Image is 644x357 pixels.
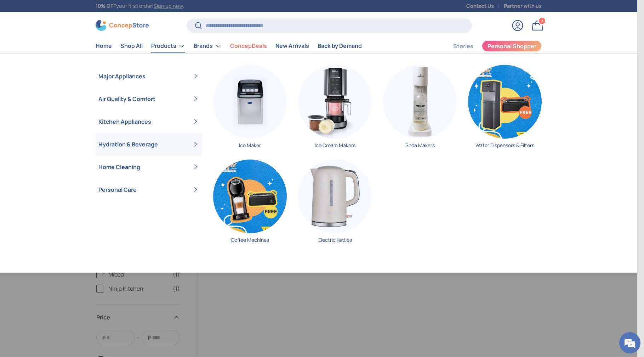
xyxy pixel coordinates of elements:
span: We are offline. Please leave us a message. [15,89,124,161]
img: ConcepStore [96,20,149,31]
a: Shop All [120,39,143,53]
a: Home [96,39,112,53]
span: 1 [541,18,543,23]
a: Back by Demand [318,39,362,53]
span: Personal Shopper [488,43,536,49]
a: Stories [453,39,473,53]
nav: Secondary [436,39,542,53]
nav: Primary [96,39,362,53]
div: Minimize live chat window [116,4,133,21]
textarea: Type your message and click 'Submit' [4,194,135,218]
a: New Arrivals [275,39,309,53]
summary: Brands [189,39,226,53]
summary: Products [147,39,189,53]
div: Leave a message [37,40,119,49]
a: ConcepDeals [230,39,267,53]
a: Personal Shopper [482,40,542,52]
em: Submit [104,218,129,228]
